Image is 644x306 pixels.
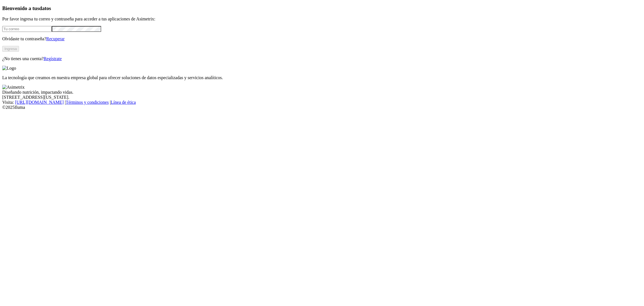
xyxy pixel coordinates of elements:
[2,46,19,52] button: Ingresa
[2,100,642,105] div: Visita : | |
[15,100,64,105] a: [URL][DOMAIN_NAME]
[46,36,65,41] a: Recuperar
[39,5,51,11] span: datos
[2,75,642,80] p: La tecnología que creamos en nuestra empresa global para ofrecer soluciones de datos especializad...
[2,26,52,32] input: Tu correo
[2,66,16,71] img: Logo
[2,90,642,95] div: Diseñando nutrición, impactando vidas.
[2,17,642,22] p: Por favor ingresa tu correo y contraseña para acceder a tus aplicaciones de Asimetrix:
[2,85,25,90] img: Asimetrix
[66,100,109,105] a: Términos y condiciones
[2,5,642,11] h3: Bienvenido a tus
[111,100,136,105] a: Línea de ética
[2,36,642,41] p: Olvidaste tu contraseña?
[2,56,642,61] p: ¿No tienes una cuenta?
[2,95,642,100] div: [STREET_ADDRESS][US_STATE].
[44,56,62,61] a: Regístrate
[2,105,642,110] div: © 2025 Iluma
